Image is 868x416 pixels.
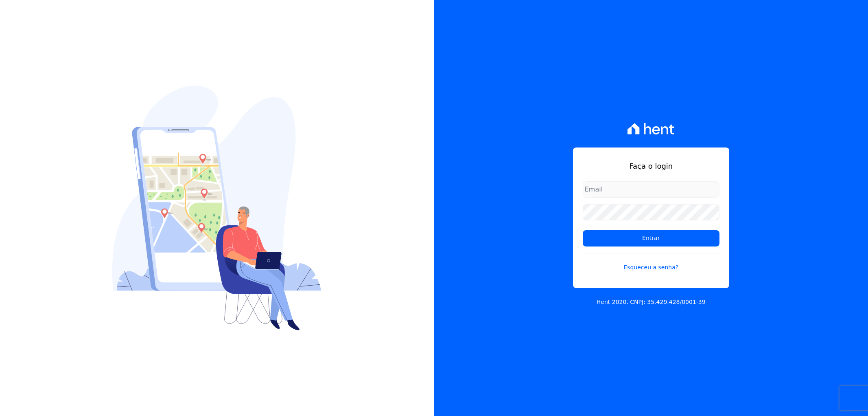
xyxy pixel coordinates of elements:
input: Entrar [583,230,719,247]
h1: Faça o login [583,161,719,172]
input: Email [583,181,719,198]
a: Esqueceu a senha? [583,253,719,272]
img: Login [112,86,321,330]
p: Hent 2020. CNPJ: 35.429.428/0001-39 [597,298,706,306]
